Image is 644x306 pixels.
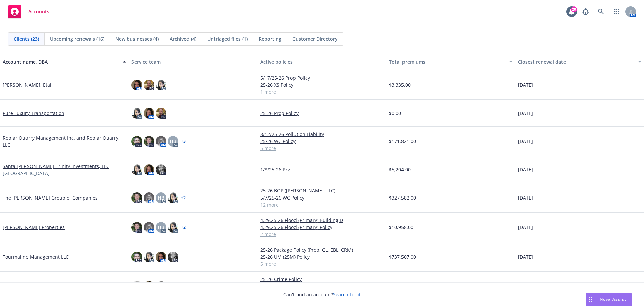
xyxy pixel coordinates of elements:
[386,54,515,70] button: Total premiums
[181,225,186,229] a: + 2
[260,58,384,65] div: Active policies
[389,138,416,145] span: $171,821.00
[170,35,196,42] span: Archived (4)
[260,231,384,238] a: 2 more
[5,2,52,21] a: Accounts
[518,138,533,145] span: [DATE]
[518,253,533,260] span: [DATE]
[3,163,109,170] a: Santa [PERSON_NAME] Trinity Investments, LLC
[260,88,384,95] a: 1 more
[168,192,178,203] img: photo
[260,166,384,173] a: 1/8/25-26 Pkg
[3,194,98,201] a: The [PERSON_NAME] Group of Companies
[260,145,384,152] a: 5 more
[156,252,166,262] img: photo
[115,35,159,42] span: New businesses (4)
[260,138,384,145] a: 25/26 WC Policy
[129,54,258,70] button: Service team
[610,5,623,18] a: Switch app
[579,5,592,18] a: Report a Bug
[131,108,142,119] img: photo
[260,260,384,267] a: 5 more
[571,6,577,12] div: 20
[586,293,594,306] div: Drag to move
[131,252,142,262] img: photo
[260,74,384,81] a: 5/17/25-26 Prop Policy
[389,110,401,117] span: $0.00
[259,35,281,42] span: Reporting
[168,252,178,262] img: photo
[518,166,533,173] span: [DATE]
[389,166,411,173] span: $5,204.00
[389,194,416,201] span: $327,582.00
[518,58,634,65] div: Closest renewal date
[144,192,154,203] img: photo
[518,110,533,117] span: [DATE]
[260,187,384,194] a: 25-26 BOP ([PERSON_NAME], LLC)
[144,108,154,119] img: photo
[292,35,338,42] span: Customer Directory
[389,253,416,260] span: $737,507.00
[50,35,104,42] span: Upcoming renewals (16)
[518,194,533,201] span: [DATE]
[181,196,186,200] a: + 2
[156,108,166,119] img: photo
[260,194,384,201] a: 5/7/25-26 WC Policy
[260,253,384,260] a: 25-26 UM (25M) Policy
[131,58,255,65] div: Service team
[283,291,361,298] span: Can't find an account?
[168,222,178,233] img: photo
[156,80,166,90] img: photo
[594,5,608,18] a: Search
[389,224,413,231] span: $10,958.00
[518,81,533,88] span: [DATE]
[260,81,384,88] a: 25-26 XS Policy
[260,110,384,117] a: 25-26 Prop Policy
[131,192,142,203] img: photo
[131,281,142,292] img: photo
[131,222,142,233] img: photo
[333,291,361,298] a: Search for it
[260,224,384,231] a: 4.29.25-26 Flood (Primary) Policy
[158,224,164,231] span: HB
[144,164,154,175] img: photo
[515,54,644,70] button: Closest renewal date
[260,246,384,253] a: 25-26 Package Policy (Prop, GL, EBL, CRM)
[3,253,69,260] a: Tourmaline Management LLC
[14,35,39,42] span: Clients (23)
[260,276,384,283] a: 25-26 Crime Policy
[181,139,186,143] a: + 3
[156,136,166,147] img: photo
[170,138,176,145] span: HB
[131,80,142,90] img: photo
[3,224,65,231] a: [PERSON_NAME] Properties
[144,136,154,147] img: photo
[258,54,386,70] button: Active policies
[389,58,505,65] div: Total premiums
[260,201,384,208] a: 12 more
[518,224,533,231] span: [DATE]
[586,293,632,306] button: Nova Assist
[131,164,142,175] img: photo
[3,81,51,88] a: [PERSON_NAME], Etal
[131,136,142,147] img: photo
[158,194,164,201] span: HB
[144,281,154,292] img: photo
[600,296,626,302] span: Nova Assist
[28,9,49,14] span: Accounts
[260,217,384,224] a: 4.29.25-26 Flood (Primary) Building D
[144,80,154,90] img: photo
[260,131,384,138] a: 8/12/25-26 Pollution Liability
[207,35,248,42] span: Untriaged files (1)
[3,58,119,65] div: Account name, DBA
[389,81,411,88] span: $3,335.00
[3,134,126,148] a: Roblar Quarry Management Inc. and Roblar Quarry, LLC
[156,281,166,292] img: photo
